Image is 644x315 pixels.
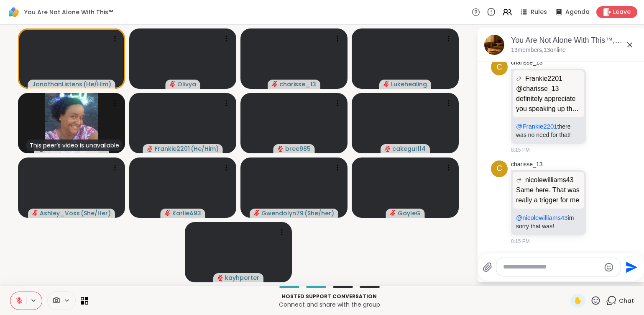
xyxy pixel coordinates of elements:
[503,263,601,271] textarea: Type your message
[516,214,581,230] p: im sorry that was!
[7,5,21,19] img: ShareWell Logomark
[516,84,581,114] p: @charisse_13 definitely appreciate you speaking up that day!
[177,80,196,88] span: Olivya
[484,35,504,55] img: You Are Not Alone With This™, Oct 14
[574,296,582,306] span: ✋
[516,122,581,139] p: there was no need for that!
[32,210,38,216] span: audio-muted
[83,80,111,88] span: ( He/Him )
[565,8,590,16] span: Agenda
[516,185,581,205] p: Same here. That was really a trigger for me
[217,275,223,281] span: audio-muted
[398,209,421,217] span: GayleG
[272,81,278,87] span: audio-muted
[93,293,565,300] p: Hosted support conversation
[165,210,171,216] span: audio-muted
[24,8,113,16] span: You Are Not Alone With This™
[511,35,638,46] div: You Are Not Alone With This™, [DATE]
[32,80,82,88] span: JonathanListens
[40,209,80,217] span: Ashley_Voss
[511,160,543,169] a: charisse_13
[511,59,543,67] a: charisse_13
[391,80,427,88] span: Lukehealing
[45,93,98,153] img: nicolewilliams43
[516,214,568,221] span: @nicolewilliams43
[511,46,566,54] p: 13 members, 13 online
[531,8,547,16] span: Rules
[147,146,153,152] span: audio-muted
[619,297,634,305] span: Chat
[385,146,391,152] span: audio-muted
[621,258,640,276] button: Send
[26,139,123,151] div: This peer’s video is unavailable
[81,209,111,217] span: ( She/Her )
[613,8,631,16] span: Leave
[304,209,334,217] span: ( She/her )
[525,175,574,185] span: nicolewilliams43
[191,145,219,153] span: ( He/Him )
[516,123,557,130] span: @Frankie2201
[383,81,389,87] span: audio-muted
[225,274,259,282] span: kayhporter
[525,74,562,84] span: Frankie2201
[170,81,176,87] span: audio-muted
[497,62,502,73] span: c
[93,300,565,309] p: Connect and share with the group
[497,163,502,174] span: c
[390,210,396,216] span: audio-muted
[285,145,311,153] span: bree985
[254,210,260,216] span: audio-muted
[604,262,614,272] button: Emoji picker
[279,80,316,88] span: charisse_13
[511,238,530,245] span: 8:15 PM
[155,145,190,153] span: Frankie2201
[392,145,426,153] span: cakegurl14
[261,209,304,217] span: Gwendolyn79
[278,146,284,152] span: audio-muted
[511,146,530,154] span: 8:15 PM
[172,209,201,217] span: KarlieA93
